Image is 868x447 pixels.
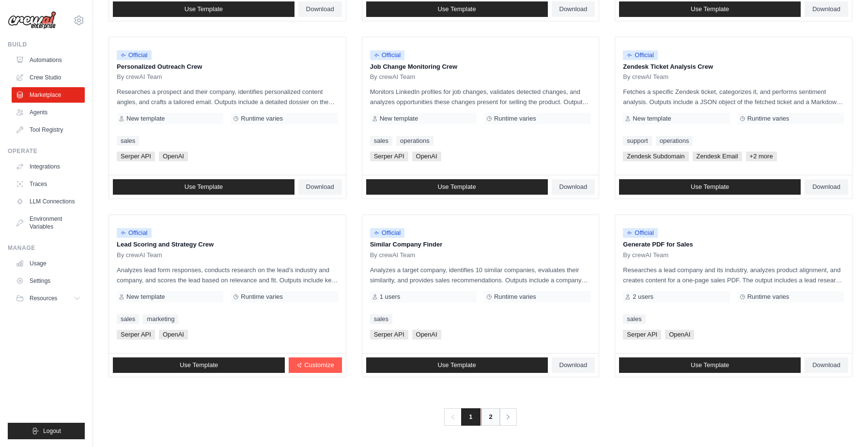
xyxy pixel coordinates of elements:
[691,183,729,191] span: Use Template
[370,330,408,339] span: Serper API
[117,136,139,146] a: sales
[117,62,338,72] p: Personalized Outreach Crew
[380,293,401,301] span: 1 users
[241,293,283,301] span: Runtime varies
[812,5,840,13] span: Download
[113,1,294,17] a: Use Template
[623,251,668,259] span: By crewAI Team
[812,183,840,191] span: Download
[691,5,729,13] span: Use Template
[180,361,218,369] span: Use Template
[693,152,742,161] span: Zendesk Email
[494,115,536,123] span: Runtime varies
[306,183,334,191] span: Download
[12,105,85,120] a: Agents
[12,176,85,192] a: Traces
[8,147,85,155] div: Operate
[619,179,801,195] a: Use Template
[12,52,85,68] a: Automations
[552,179,595,195] a: Download
[665,330,694,339] span: OpenAI
[370,251,416,259] span: By crewAI Team
[113,179,294,195] a: Use Template
[12,256,85,271] a: Usage
[746,152,777,161] span: +2 more
[12,211,85,234] a: Environment Variables
[559,183,588,191] span: Download
[298,179,342,195] a: Download
[117,314,139,324] a: sales
[370,228,405,238] span: Official
[241,115,283,123] span: Runtime varies
[117,87,338,107] p: Researches a prospect and their company, identifies personalized content angles, and crafts a tai...
[812,361,840,369] span: Download
[117,251,162,259] span: By crewAI Team
[552,357,595,373] a: Download
[370,136,392,146] a: sales
[126,293,165,301] span: New template
[117,330,155,339] span: Serper API
[8,41,85,48] div: Build
[366,179,548,195] a: Use Template
[159,152,188,161] span: OpenAI
[623,50,658,60] span: Official
[623,136,651,146] a: support
[117,152,155,161] span: Serper API
[8,11,56,30] img: Logo
[289,357,341,373] a: Customize
[12,122,85,138] a: Tool Registry
[805,179,848,195] a: Download
[143,314,178,324] a: marketing
[12,291,85,306] button: Resources
[623,314,645,324] a: sales
[619,357,801,373] a: Use Template
[805,357,848,373] a: Download
[437,361,476,369] span: Use Template
[370,73,416,81] span: By crewAI Team
[30,294,57,302] span: Resources
[43,427,61,435] span: Logout
[747,293,790,301] span: Runtime varies
[619,1,801,17] a: Use Template
[747,115,790,123] span: Runtime varies
[370,265,591,285] p: Analyzes a target company, identifies 10 similar companies, evaluates their similarity, and provi...
[117,265,338,285] p: Analyzes lead form responses, conducts research on the lead's industry and company, and scores th...
[623,73,668,81] span: By crewAI Team
[185,5,223,13] span: Use Template
[437,5,476,13] span: Use Template
[412,330,441,339] span: OpenAI
[8,423,85,439] button: Logout
[117,73,162,81] span: By crewAI Team
[370,240,591,249] p: Similar Company Finder
[623,330,661,339] span: Serper API
[461,408,480,426] span: 1
[370,87,591,107] p: Monitors LinkedIn profiles for job changes, validates detected changes, and analyzes opportunitie...
[159,330,188,339] span: OpenAI
[633,115,671,123] span: New template
[623,240,844,249] p: Generate PDF for Sales
[396,136,434,146] a: operations
[494,293,536,301] span: Runtime varies
[552,1,595,17] a: Download
[298,1,342,17] a: Download
[559,5,588,13] span: Download
[623,228,658,238] span: Official
[691,361,729,369] span: Use Template
[380,115,418,123] span: New template
[559,361,588,369] span: Download
[126,115,165,123] span: New template
[623,152,688,161] span: Zendesk Subdomain
[370,62,591,72] p: Job Change Monitoring Crew
[370,50,405,60] span: Official
[117,228,152,238] span: Official
[304,361,334,369] span: Customize
[12,194,85,209] a: LLM Connections
[623,62,844,72] p: Zendesk Ticket Analysis Crew
[12,87,85,103] a: Marketplace
[623,265,844,285] p: Researches a lead company and its industry, analyzes product alignment, and creates content for a...
[117,240,338,249] p: Lead Scoring and Strategy Crew
[481,408,500,426] a: 2
[805,1,848,17] a: Download
[633,293,653,301] span: 2 users
[117,50,152,60] span: Official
